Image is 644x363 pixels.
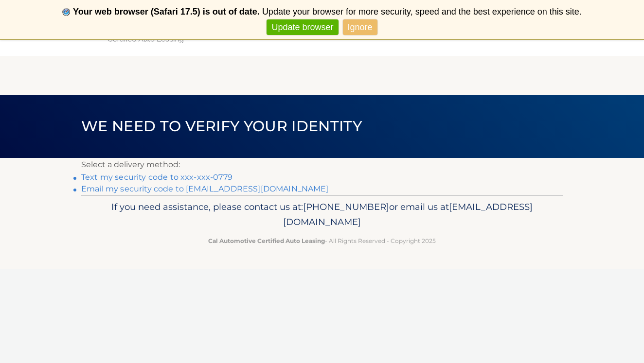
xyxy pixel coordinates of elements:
p: If you need assistance, please contact us at: or email us at [88,199,556,230]
span: [PHONE_NUMBER] [303,201,389,212]
b: Your web browser (Safari 17.5) is out of date. [73,7,260,17]
span: Update your browser for more security, speed and the best experience on this site. [262,7,582,17]
p: Select a delivery method: [81,158,563,172]
a: Update browser [267,19,338,35]
a: Email my security code to [EMAIL_ADDRESS][DOMAIN_NAME] [81,184,329,193]
a: Ignore [343,19,377,35]
strong: Cal Automotive Certified Auto Leasing [208,237,325,244]
p: - All Rights Reserved - Copyright 2025 [88,236,556,246]
a: Text my security code to xxx-xxx-0779 [81,173,233,182]
span: We need to verify your identity [81,117,362,135]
